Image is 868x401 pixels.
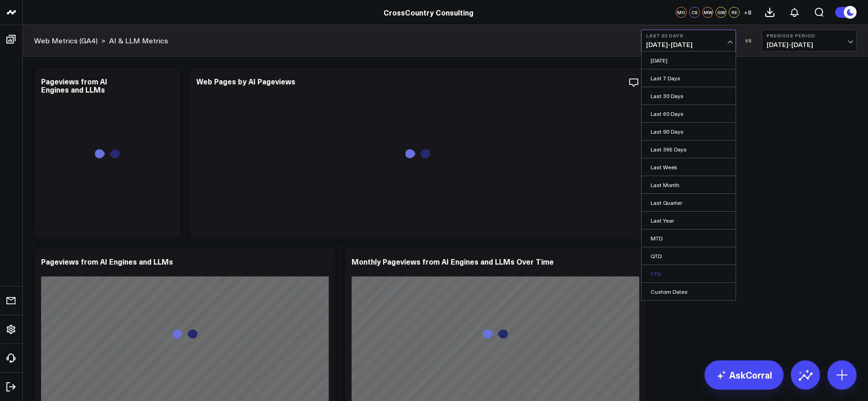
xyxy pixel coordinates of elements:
a: Last Week [642,158,736,176]
a: Web Metrics (GA4) [34,36,98,46]
span: [DATE] - [DATE] [646,41,731,48]
div: CS [689,7,700,18]
div: Pageviews from AI Engines and LLMs [41,76,107,94]
a: Last 365 Days [642,141,736,158]
span: [DATE] - [DATE] [767,41,852,48]
a: Last 60 Days [642,105,736,122]
div: RE [729,7,740,18]
a: Last Quarter [642,194,736,211]
a: CrossCountry Consulting [384,7,473,17]
a: [DATE] [642,52,736,69]
div: MO [676,7,687,18]
div: Pageviews from AI Engines and LLMs [41,256,173,266]
button: Last 30 Days[DATE]-[DATE] [641,30,736,52]
div: VS [741,38,757,43]
b: Last 30 Days [646,33,731,38]
div: GW [715,7,726,18]
a: Custom Dates [642,283,736,300]
a: Last 7 Days [642,69,736,87]
a: Last 90 Days [642,123,736,140]
div: Monthly Pageviews from AI Engines and LLMs Over Time [352,256,554,266]
a: AI & LLM Metrics [109,36,168,46]
div: MW [702,7,713,18]
div: > [34,36,105,46]
button: Previous Period[DATE]-[DATE] [762,30,857,52]
b: Previous Period [767,33,852,38]
a: Last Month [642,176,736,193]
div: Web Pages by AI Pageviews [196,76,295,86]
a: Last Year [642,212,736,229]
a: Last 30 Days [642,87,736,104]
a: YTD [642,265,736,282]
a: QTD [642,247,736,265]
span: + 8 [744,9,752,16]
button: +8 [742,7,753,18]
a: AskCorral [705,360,784,390]
a: MTD [642,229,736,247]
